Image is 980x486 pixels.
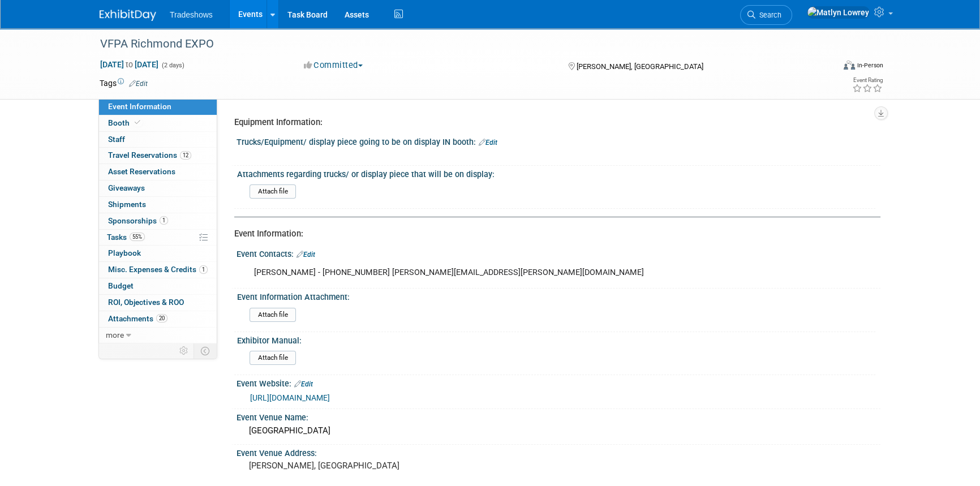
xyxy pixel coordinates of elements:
i: Booth reservation complete [135,119,140,126]
span: Giveaways [108,183,145,192]
span: 55% [130,233,145,241]
td: Tags [100,78,148,89]
td: Toggle Event Tabs [194,343,217,358]
span: Sponsorships [108,216,168,225]
img: Format-Inperson.png [844,61,855,70]
a: Misc. Expenses & Credits1 [99,262,217,278]
span: Tradeshows [170,10,213,19]
pre: [PERSON_NAME], [GEOGRAPHIC_DATA] [249,461,492,471]
span: Playbook [108,248,141,257]
a: Asset Reservations [99,164,217,180]
span: Asset Reservations [108,167,175,176]
a: Attachments20 [99,311,217,327]
div: Equipment Information: [234,117,872,128]
div: Event Contacts: [237,246,880,260]
span: ROI, Objectives & ROO [108,298,184,307]
span: Travel Reservations [108,150,191,160]
span: Search [755,11,781,19]
span: to [124,60,135,69]
img: Matlyn Lowrey [807,6,870,19]
a: Staff [99,132,217,148]
div: Event Information Attachment: [237,289,875,303]
div: Event Website: [237,375,880,390]
div: In-Person [857,61,883,70]
div: VFPA Richmond EXPO [96,34,816,54]
div: Event Format [767,59,883,76]
span: Tasks [107,233,145,242]
div: Trucks/Equipment/ display piece going to be on display IN booth: [237,134,880,148]
a: more [99,328,217,343]
span: [PERSON_NAME], [GEOGRAPHIC_DATA] [576,62,703,71]
span: [DATE] [DATE] [100,59,159,70]
img: ExhibitDay [100,10,156,21]
a: Playbook [99,246,217,261]
td: Personalize Event Tab Strip [174,343,194,358]
span: Booth [108,118,143,127]
div: Attachments regarding trucks/ or display piece that will be on display: [237,166,875,180]
a: [URL][DOMAIN_NAME] [250,393,330,402]
a: Edit [129,80,148,88]
a: Travel Reservations12 [99,148,217,164]
span: (2 days) [161,62,184,69]
span: 20 [156,314,167,322]
a: Giveaways [99,180,217,196]
span: 1 [160,216,168,225]
span: Shipments [108,200,146,209]
span: Attachments [108,314,167,323]
a: Edit [296,251,315,259]
a: Event Information [99,99,217,115]
span: Event Information [108,102,171,111]
span: 1 [199,265,208,274]
a: Edit [479,139,497,147]
a: Budget [99,278,217,294]
span: Staff [108,135,125,144]
div: Event Information: [234,228,872,240]
div: [GEOGRAPHIC_DATA] [245,422,872,440]
span: 12 [180,151,191,160]
div: Event Rating [852,78,883,83]
div: Exhibitor Manual: [237,332,875,346]
div: Event Venue Name: [237,409,880,423]
span: Budget [108,281,134,290]
a: Tasks55% [99,230,217,246]
a: ROI, Objectives & ROO [99,295,217,311]
button: Committed [300,59,367,71]
a: Shipments [99,197,217,213]
a: Booth [99,115,217,131]
a: Search [740,5,792,25]
a: Edit [294,380,313,388]
span: more [106,330,124,339]
div: [PERSON_NAME] - [PHONE_NUMBER] [PERSON_NAME][EMAIL_ADDRESS][PERSON_NAME][DOMAIN_NAME] [246,261,756,284]
div: Event Venue Address: [237,445,880,459]
a: Sponsorships1 [99,213,217,229]
span: Misc. Expenses & Credits [108,265,208,274]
